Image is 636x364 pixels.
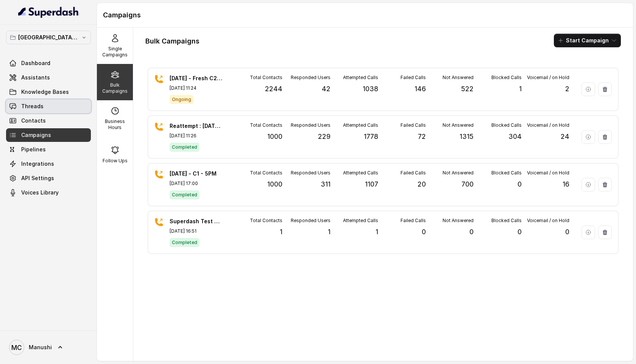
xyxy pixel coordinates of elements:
[401,75,426,81] p: Failed Calls
[491,218,522,224] p: Blocked Calls
[21,88,69,96] span: Knowledge Bases
[21,131,51,139] span: Campaigns
[291,218,330,224] p: Responded Users
[103,158,128,164] p: Follow Ups
[469,227,474,237] p: 0
[100,46,130,58] p: Single Campaigns
[443,75,474,81] p: Not Answered
[291,75,330,81] p: Responded Users
[6,100,91,113] a: Threads
[491,122,522,128] p: Blocked Calls
[170,85,223,91] p: [DATE] 11:24
[6,128,91,142] a: Campaigns
[170,95,193,104] span: Ongoing
[343,170,378,176] p: Attempted Calls
[170,133,223,139] p: [DATE] 11:26
[18,33,79,42] p: [GEOGRAPHIC_DATA] - [GEOGRAPHIC_DATA] - [GEOGRAPHIC_DATA]
[343,75,378,81] p: Attempted Calls
[343,122,378,128] p: Attempted Calls
[376,227,378,237] p: 1
[565,227,569,237] p: 0
[11,344,22,352] text: MC
[461,84,474,94] p: 522
[527,218,569,224] p: Voicemail / on Hold
[170,75,223,82] p: [DATE] - Fresh C2 - 11AM
[145,35,200,47] h1: Bulk Campaigns
[170,190,200,199] span: Completed
[318,131,330,142] p: 229
[280,227,282,237] p: 1
[291,122,330,128] p: Responded Users
[491,75,522,81] p: Blocked Calls
[563,179,569,190] p: 16
[6,157,91,171] a: Integrations
[170,180,223,187] p: [DATE] 17:00
[265,84,282,94] p: 2244
[491,170,522,176] p: Blocked Calls
[527,122,569,128] p: Voicemail / on Hold
[365,179,378,190] p: 1107
[170,170,223,177] p: [DATE] - C1 - 5PM
[322,84,330,94] p: 42
[6,171,91,185] a: API Settings
[508,131,522,142] p: 304
[364,131,378,142] p: 1778
[328,227,330,237] p: 1
[443,170,474,176] p: Not Answered
[554,34,621,47] button: Start Campaign
[415,84,426,94] p: 146
[267,131,282,142] p: 1000
[291,170,330,176] p: Responded Users
[418,131,426,142] p: 72
[460,131,474,142] p: 1315
[21,146,46,153] span: Pipelines
[418,179,426,190] p: 20
[443,122,474,128] p: Not Answered
[267,179,282,190] p: 1000
[6,85,91,99] a: Knowledge Bases
[561,131,569,142] p: 24
[527,75,569,81] p: Voicemail / on Hold
[170,228,223,234] p: [DATE] 16:51
[363,84,378,94] p: 1038
[6,143,91,156] a: Pipelines
[6,56,91,70] a: Dashboard
[343,218,378,224] p: Attempted Calls
[401,218,426,224] p: Failed Calls
[18,6,79,18] img: light.svg
[103,9,627,21] h1: Campaigns
[6,114,91,128] a: Contacts
[422,227,426,237] p: 0
[401,170,426,176] p: Failed Calls
[443,218,474,224] p: Not Answered
[100,118,130,131] p: Business Hours
[21,174,54,182] span: API Settings
[21,74,50,81] span: Assistants
[321,179,330,190] p: 311
[100,82,130,94] p: Bulk Campaigns
[6,186,91,199] a: Voices Library
[519,84,522,94] p: 1
[170,218,223,225] p: Superdash Test Campaign
[21,189,59,196] span: Voices Library
[6,337,91,358] a: Manushi
[518,179,522,190] p: 0
[29,344,52,351] span: Manushi
[21,59,50,67] span: Dashboard
[401,122,426,128] p: Failed Calls
[527,170,569,176] p: Voicemail / on Hold
[170,238,200,247] span: Completed
[565,84,569,94] p: 2
[250,170,282,176] p: Total Contacts
[250,75,282,81] p: Total Contacts
[170,122,223,130] p: Reattempt : [DATE] - C1 - 5PM
[170,143,200,152] span: Completed
[6,71,91,84] a: Assistants
[250,218,282,224] p: Total Contacts
[6,31,91,44] button: [GEOGRAPHIC_DATA] - [GEOGRAPHIC_DATA] - [GEOGRAPHIC_DATA]
[21,160,54,168] span: Integrations
[21,103,44,110] span: Threads
[250,122,282,128] p: Total Contacts
[518,227,522,237] p: 0
[461,179,474,190] p: 700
